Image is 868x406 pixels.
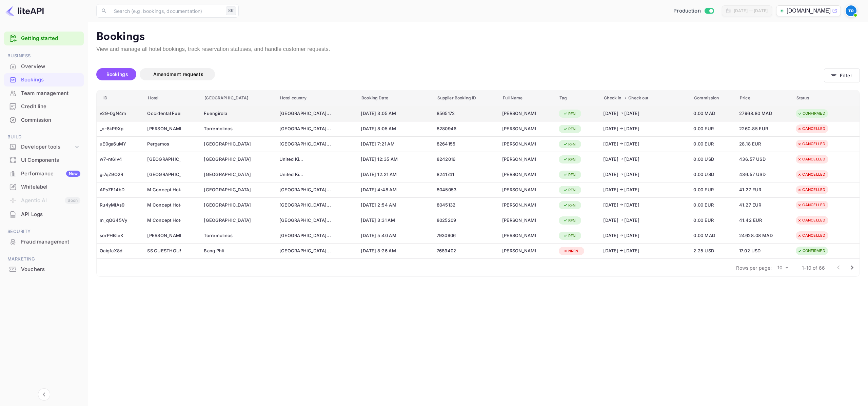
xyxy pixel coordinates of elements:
div: RFN [559,155,580,164]
div: RFN [559,186,580,194]
div: CANCELLED [793,124,830,133]
div: 8025209 [437,215,496,226]
div: CANCELLED [793,231,830,240]
div: Ru4yMiAs9 [100,200,141,211]
div: Developer tools [4,141,84,153]
div: Steve Doe [502,246,536,256]
span: 17.02 USD [739,247,773,255]
div: 10 [775,263,791,273]
div: Julian Tabakuu [502,185,536,195]
div: CANCELLED [793,186,830,194]
div: Thailand [279,246,355,256]
th: Commission [690,90,736,106]
a: Fraud management [4,235,84,248]
th: [GEOGRAPHIC_DATA] [201,90,276,106]
div: [GEOGRAPHIC_DATA] ... [279,141,355,148]
div: CANCELLED [793,201,830,209]
div: New [66,171,80,177]
div: Fuengirola [204,108,273,119]
div: United Kingdom of Great Britain and Northern Ireland [279,154,355,165]
a: Commission [4,114,84,126]
a: UI Components [4,154,84,166]
div: M Concept Hotel [147,200,181,211]
span: 436.57 USD [739,171,773,178]
div: Commission [21,116,80,124]
div: 8241741 [437,169,496,180]
div: Julian Tabakuu [502,215,536,226]
a: Overview [4,60,84,73]
a: Team management [4,87,84,99]
div: Oussama Tali [502,108,536,119]
div: m_qQG45Vy [100,215,141,226]
div: United Ki ... [279,156,355,163]
div: 8565172 [437,108,496,119]
div: Commission [4,114,84,127]
div: Team management [4,87,84,100]
div: Occidental Fuengirola [147,108,181,119]
span: 0.00 USD [693,171,733,178]
div: SS GUESTHOUSE [147,246,181,256]
div: London [204,154,273,165]
div: Torremolinos [204,232,273,239]
div: Credit line [21,103,80,111]
div: 8280946 [437,123,496,134]
span: [DATE] 12:35 AM [361,156,408,163]
span: 0.00 USD [693,156,733,163]
span: [DATE] 12:21 AM [361,171,408,178]
div: Sol Torremolinos - Don Pablo [147,230,181,241]
p: Rows per page: [736,264,772,271]
div: [GEOGRAPHIC_DATA] ... [279,110,355,117]
div: [DATE] [DATE] [603,187,661,193]
div: Developer tools [21,143,74,151]
div: RFN [559,171,580,179]
div: ⌘K [226,6,236,15]
div: Argentina [279,200,355,211]
span: 41.27 EUR [739,186,773,194]
table: booking table [97,90,860,259]
div: account-settings tabs [96,68,824,80]
div: [DATE] [DATE] [603,232,661,239]
span: Marketing [4,255,84,263]
span: 2260.85 EUR [739,125,773,133]
div: Vouchers [4,263,84,276]
div: [GEOGRAPHIC_DATA] ... [279,232,355,239]
div: 7930906 [437,230,496,241]
p: 1–10 of 66 [802,264,825,271]
div: Spain [279,108,355,119]
span: [DATE] 7:21 AM [361,140,408,148]
div: United Ki ... [279,171,355,178]
div: Julian Tabakuu [502,200,536,211]
div: [GEOGRAPHIC_DATA] ... [279,217,355,224]
div: RFN [559,110,580,118]
a: Credit line [4,100,84,113]
a: API Logs [4,208,84,220]
div: [GEOGRAPHIC_DATA] [204,156,273,163]
div: RFN [559,232,580,240]
div: [DATE] [DATE] [603,202,661,209]
div: [DATE] [DATE] [603,248,661,254]
div: Argentina [279,185,355,195]
div: Bill Holder [502,139,536,150]
div: uE0ga6uMY [100,139,141,150]
span: Production [673,7,701,15]
p: View and manage all hotel bookings, track reservation statuses, and handle customer requests. [96,45,860,53]
div: Bookings [21,76,80,84]
div: CANCELLED [793,216,830,225]
th: Booking Date [358,90,434,106]
button: Collapse navigation [38,388,50,401]
span: 0.00 EUR [693,140,733,148]
th: ID [97,90,144,106]
span: 0.00 EUR [693,186,733,194]
div: Vouchers [21,266,80,273]
div: [GEOGRAPHIC_DATA] [204,187,273,193]
span: Business [4,52,84,60]
button: Filter [824,69,860,82]
div: [DATE] [DATE] [603,141,661,148]
div: RFN [559,140,580,149]
div: United Kingdom of Great Britain and Northern Ireland [279,169,355,180]
span: [DATE] 3:31 AM [361,217,408,224]
th: Status [793,90,860,106]
div: Whitelabel [21,183,80,191]
span: Security [4,228,84,235]
div: London [204,169,273,180]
